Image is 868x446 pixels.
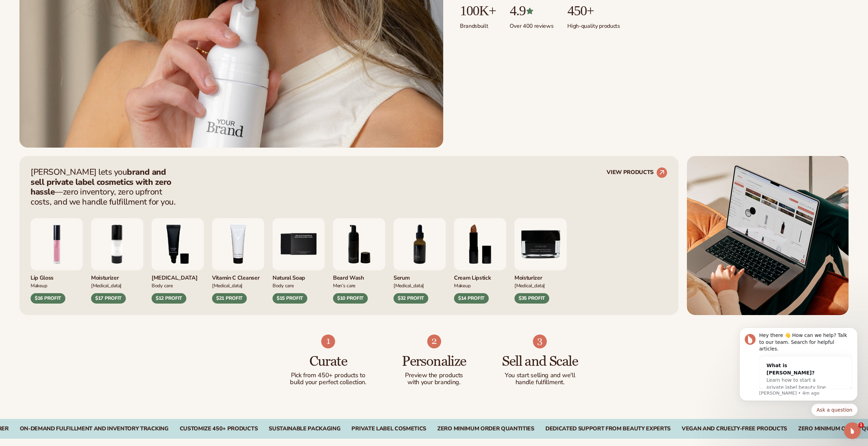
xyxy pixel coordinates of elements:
h3: Personalize [395,354,473,369]
img: Smoothing lip balm. [152,218,204,270]
img: Luxury cream lipstick. [454,218,506,270]
img: Shopify Image 5 [427,334,441,348]
img: Moisturizing lotion. [91,218,143,270]
p: You start selling and we'll [501,372,579,379]
p: Over 400 reviews [510,18,553,30]
div: CUSTOMIZE 450+ PRODUCTS [180,426,258,432]
p: Preview the products [395,372,473,379]
img: Vitamin c cleanser. [212,218,264,270]
div: 6 / 9 [333,218,385,304]
span: 1 [858,422,864,428]
iframe: Intercom notifications message [729,312,868,427]
img: Nature bar of soap. [273,218,325,270]
p: 450+ [567,3,620,18]
div: $10 PROFIT [333,293,368,304]
div: [MEDICAL_DATA] [152,270,204,282]
div: Makeup [454,282,506,289]
iframe: Intercom live chat [844,422,861,439]
p: Brands built [460,18,496,30]
div: 1 / 9 [31,218,83,304]
div: 2 / 9 [91,218,143,304]
div: Vegan and Cruelty-Free Products [682,426,787,432]
div: Body Care [152,282,204,289]
div: Natural Soap [273,270,325,282]
div: PRIVATE LABEL COSMETICS [351,426,426,432]
strong: brand and sell private label cosmetics with zero hassle [31,166,171,198]
p: High-quality products [567,18,620,30]
a: VIEW PRODUCTS [607,167,667,178]
p: with your branding. [395,379,473,386]
div: [MEDICAL_DATA] [394,282,446,289]
div: Lip Gloss [31,270,83,282]
div: Beard Wash [333,270,385,282]
div: 7 / 9 [394,218,446,304]
div: 4 / 9 [212,218,264,304]
div: SUSTAINABLE PACKAGING [269,426,340,432]
div: ZERO MINIMUM ORDER QUANTITIES [437,426,534,432]
img: Shopify Image 6 [533,334,547,348]
div: $12 PROFIT [152,293,186,304]
div: [MEDICAL_DATA] [91,282,143,289]
div: Men’s Care [333,282,385,289]
p: 4.9 [510,3,553,18]
div: 8 / 9 [454,218,506,304]
p: handle fulfillment. [501,379,579,386]
img: Shopify Image 4 [321,334,335,348]
div: $16 PROFIT [31,293,65,304]
div: Vitamin C Cleanser [212,270,264,282]
div: [MEDICAL_DATA] [212,282,264,289]
img: Collagen and retinol serum. [394,218,446,270]
div: Cream Lipstick [454,270,506,282]
p: [PERSON_NAME] lets you —zero inventory, zero upfront costs, and we handle fulfillment for you. [31,167,180,207]
div: On-Demand Fulfillment and Inventory Tracking [20,426,169,432]
h3: Curate [289,354,367,369]
img: Shopify Image 2 [687,156,849,315]
h3: Sell and Scale [501,354,579,369]
div: Moisturizer [91,270,143,282]
p: 100K+ [460,3,496,18]
div: Makeup [31,282,83,289]
img: Pink lip gloss. [31,218,83,270]
img: Foaming beard wash. [333,218,385,270]
div: $21 PROFIT [212,293,247,304]
div: Moisturizer [514,270,567,282]
div: 9 / 9 [514,218,567,304]
div: Serum [394,270,446,282]
div: [MEDICAL_DATA] [514,282,567,289]
div: $14 PROFIT [454,293,489,304]
div: $35 PROFIT [514,293,549,304]
div: 5 / 9 [273,218,325,304]
div: DEDICATED SUPPORT FROM BEAUTY EXPERTS [545,426,671,432]
div: 3 / 9 [152,218,204,304]
div: $15 PROFIT [273,293,307,304]
div: $17 PROFIT [91,293,126,304]
img: Moisturizer. [514,218,567,270]
div: Body Care [273,282,325,289]
div: $32 PROFIT [394,293,428,304]
p: Pick from 450+ products to build your perfect collection. [289,372,367,386]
